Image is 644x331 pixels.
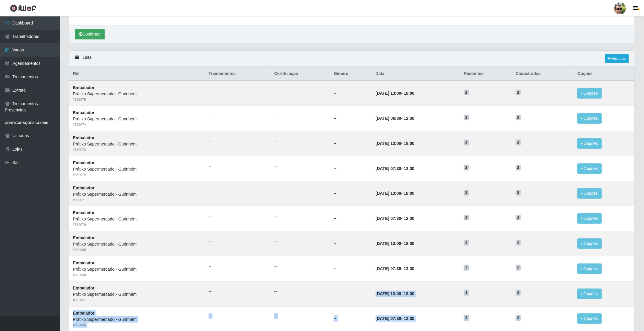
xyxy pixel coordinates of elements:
[73,272,201,278] div: # 352068
[73,222,201,227] div: # 352070
[69,67,205,81] th: Ref
[73,235,94,240] strong: Embalador
[73,210,94,215] strong: Embalador
[73,323,201,328] div: # 352066
[376,191,401,196] time: [DATE] 13:00
[209,238,267,244] ul: --
[330,231,372,256] td: --
[516,190,521,196] span: 2
[577,213,602,224] button: Opções
[73,260,94,265] strong: Embalador
[464,90,469,96] span: 2
[73,291,201,298] div: Prátiko Supermercado - Gurinhém
[464,265,469,271] span: 2
[404,166,414,171] time: 12:30
[376,316,414,321] strong: -
[73,97,201,102] div: # 352075
[274,188,327,194] ul: --
[404,141,414,146] time: 18:00
[464,315,469,321] span: 2
[274,238,327,244] ul: --
[69,51,635,67] div: Lista
[274,288,327,295] ul: --
[209,138,267,144] ul: --
[73,298,201,303] div: # 352067
[271,67,330,81] th: Certificação
[404,291,414,296] time: 18:00
[376,116,414,121] strong: -
[209,313,267,319] ul: --
[460,67,512,81] th: Restantes
[73,166,201,172] div: Prátiko Supermercado - Gurinhém
[376,91,414,96] strong: -
[73,191,201,197] div: Prátiko Supermercado - Gurinhém
[73,141,201,147] div: Prátiko Supermercado - Gurinhém
[516,165,521,171] span: 2
[376,291,414,296] strong: -
[372,67,460,81] th: Data
[577,163,602,174] button: Opções
[376,291,401,296] time: [DATE] 13:00
[376,166,414,171] strong: -
[605,54,629,63] a: Adicionar
[73,110,94,115] strong: Embalador
[376,216,414,221] strong: -
[330,281,372,306] td: --
[73,135,94,140] strong: Embalador
[577,88,602,99] button: Opções
[404,91,414,96] time: 18:00
[516,240,521,246] span: 2
[516,115,521,121] span: 2
[577,188,602,199] button: Opções
[209,113,267,119] ul: --
[205,67,271,81] th: Trainamentos
[73,160,94,165] strong: Embalador
[274,113,327,119] ul: --
[73,241,201,247] div: Prátiko Supermercado - Gurinhém
[516,315,521,321] span: 2
[376,216,401,221] time: [DATE] 07:30
[73,247,201,252] div: # 352069
[330,67,372,81] th: Gênero
[73,91,201,97] div: Prátiko Supermercado - Gurinhém
[464,290,469,296] span: 1
[464,165,469,171] span: 2
[330,206,372,231] td: --
[209,163,267,169] ul: --
[376,241,401,246] time: [DATE] 13:00
[404,191,414,196] time: 18:00
[73,286,94,290] strong: Embalador
[577,113,602,124] button: Opções
[73,147,201,152] div: # 352073
[376,191,414,196] strong: -
[330,106,372,131] td: --
[376,91,401,96] time: [DATE] 13:00
[209,263,267,269] ul: --
[376,266,401,271] time: [DATE] 07:30
[274,88,327,94] ul: --
[464,240,469,246] span: 2
[73,311,94,315] strong: Embalador
[330,181,372,206] td: --
[516,290,521,296] span: 2
[274,138,327,144] ul: --
[330,81,372,106] td: --
[577,313,602,324] button: Opções
[376,241,414,246] strong: -
[516,90,521,96] span: 2
[330,131,372,156] td: --
[577,263,602,274] button: Opções
[274,213,327,219] ul: --
[73,186,94,190] strong: Embalador
[376,141,401,146] time: [DATE] 13:00
[464,215,469,221] span: 2
[73,116,201,122] div: Prátiko Supermercado - Gurinhém
[464,190,469,196] span: 2
[404,266,414,271] time: 12:30
[376,316,401,321] time: [DATE] 07:30
[209,188,267,194] ul: --
[577,289,602,299] button: Opções
[464,140,469,145] span: 2
[73,172,201,177] div: # 352072
[209,88,267,94] ul: --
